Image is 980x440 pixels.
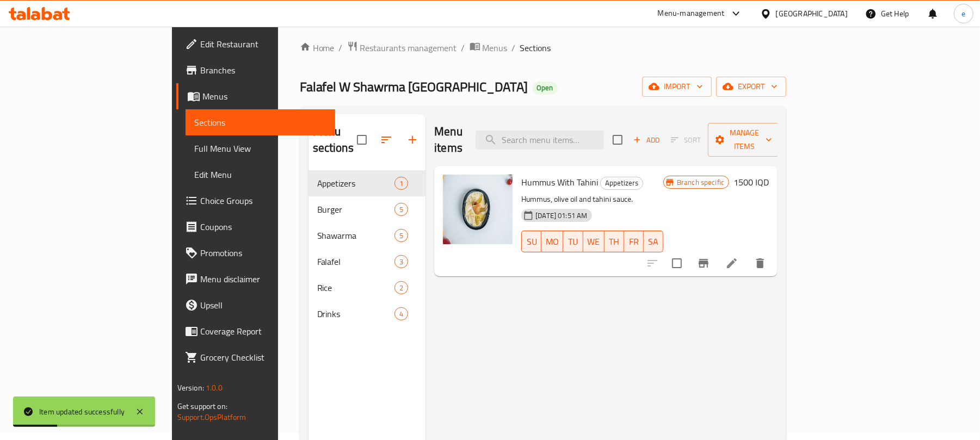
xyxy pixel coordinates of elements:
[533,82,558,95] div: Open
[605,231,624,252] button: TH
[601,177,643,189] span: Appetizers
[176,240,336,266] a: Promotions
[691,250,717,276] button: Branch-specific-item
[177,410,246,424] a: Support.OpsPlatform
[776,8,848,20] div: [GEOGRAPHIC_DATA]
[399,127,426,153] button: Add section
[176,31,336,57] a: Edit Restaurant
[708,123,781,157] button: Manage items
[200,64,327,77] span: Branches
[200,246,327,259] span: Promotions
[531,210,591,221] span: [DATE] 01:51 AM
[339,41,343,54] li: /
[395,255,408,268] div: items
[176,188,336,214] a: Choice Groups
[200,272,327,286] span: Menu disclaimer
[476,131,604,150] input: search
[176,292,336,318] a: Upsell
[725,80,778,94] span: export
[583,231,605,252] button: WE
[521,174,598,190] span: Hummus With Tahini
[563,231,583,252] button: TU
[194,116,327,129] span: Sections
[176,57,336,83] a: Branches
[520,41,551,54] span: Sections
[483,41,508,54] span: Menus
[373,127,399,153] span: Sort sections
[629,132,664,148] span: Add item
[309,275,426,301] div: Rice2
[734,175,769,190] h6: 1500 IQD
[176,83,336,109] a: Menus
[317,307,395,320] span: Drinks
[309,196,426,222] div: Burger5
[39,406,125,418] div: Item updated successfully
[395,231,408,241] span: 5
[606,128,629,151] span: Select section
[309,249,426,275] div: Falafel3
[176,214,336,240] a: Coupons
[309,222,426,249] div: Shawarma5
[644,231,663,252] button: SA
[186,135,336,162] a: Full Menu View
[176,266,336,292] a: Menu disclaimer
[317,229,395,242] div: Shawarma
[186,162,336,188] a: Edit Menu
[665,252,688,275] span: Select to update
[206,381,223,395] span: 1.0.0
[725,257,738,270] a: Edit menu item
[200,325,327,338] span: Coverage Report
[300,75,528,99] span: Falafel W Shawrma [GEOGRAPHIC_DATA]
[609,234,620,250] span: TH
[395,307,408,320] div: items
[309,170,426,196] div: Appetizers1
[317,281,395,294] span: Rice
[395,283,408,293] span: 2
[747,250,773,276] button: delete
[176,318,336,344] a: Coverage Report
[546,234,559,250] span: MO
[961,8,965,20] span: e
[541,231,563,252] button: MO
[395,257,408,267] span: 3
[200,194,327,207] span: Choice Groups
[176,344,336,370] a: Grocery Checklist
[317,255,395,268] span: Falafel
[317,203,395,216] span: Burger
[664,132,708,148] span: Select section first
[717,126,772,153] span: Manage items
[200,351,327,364] span: Grocery Checklist
[395,203,408,216] div: items
[521,231,541,252] button: SU
[642,77,712,97] button: import
[624,231,644,252] button: FR
[177,399,227,413] span: Get support on:
[600,177,643,190] div: Appetizers
[395,309,408,319] span: 4
[360,41,457,54] span: Restaurants management
[194,142,327,155] span: Full Menu View
[461,41,465,54] li: /
[716,77,786,97] button: export
[200,220,327,233] span: Coupons
[395,204,408,215] span: 5
[395,177,408,190] div: items
[651,80,703,94] span: import
[628,234,639,250] span: FR
[526,234,537,250] span: SU
[470,41,508,55] a: Menus
[200,299,327,312] span: Upsell
[309,301,426,327] div: Drinks4
[512,41,516,54] li: /
[200,38,327,51] span: Edit Restaurant
[632,134,661,146] span: Add
[186,109,336,135] a: Sections
[395,229,408,242] div: items
[350,128,373,151] span: Select all sections
[658,7,725,20] div: Menu-management
[648,234,659,250] span: SA
[673,177,729,188] span: Branch specific
[202,90,327,103] span: Menus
